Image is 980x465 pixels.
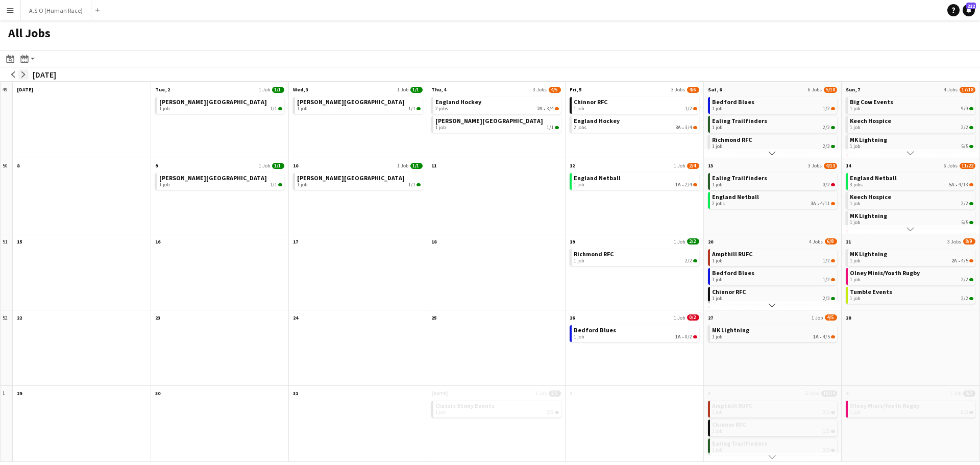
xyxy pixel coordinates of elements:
span: 12 [570,162,575,169]
span: 1/1 [410,163,423,169]
span: 2/3 [831,449,835,452]
span: 1 job [712,143,722,150]
span: 2A [951,258,957,264]
span: 1 Job [259,86,270,93]
span: England Netball [574,174,621,182]
span: 30 [155,390,160,397]
span: [DATE] [431,390,448,397]
a: Ampthill RUFC1 job2/2 [712,401,836,415]
span: 4/13 [969,183,973,186]
span: 2/4 [693,183,697,186]
a: Olney Minis/Youth Rugby1 job0/2 [850,401,973,415]
span: Stowe School [159,174,267,182]
span: 16 [155,238,160,245]
a: Ealing Trailfinders1 job2/2 [712,116,836,131]
span: 1/1 [547,125,554,131]
span: 3/4 [693,126,697,129]
span: 1/1 [408,182,415,188]
span: 20 [708,238,713,245]
span: 9/9 [961,106,968,112]
span: Bedford Blues [574,326,616,334]
a: [PERSON_NAME][GEOGRAPHIC_DATA]1 job1/1 [159,173,283,188]
a: [PERSON_NAME][GEOGRAPHIC_DATA]1 job1/1 [297,97,421,112]
span: 1 job [297,182,307,188]
span: 2/2 [961,125,968,131]
span: Sat, 6 [708,86,722,93]
span: 1 job [574,106,584,112]
span: 2/2 [687,238,699,244]
span: [DATE] [17,86,33,93]
span: 1 job [435,125,446,131]
span: 0/2 [693,335,697,338]
a: Ealing Trailfinders1 job2/3 [712,438,836,453]
span: Richmond RFC [574,250,614,258]
span: Thu, 4 [431,86,446,93]
div: 51 [1,234,13,310]
div: 49 [1,82,13,158]
a: Chinnor RFC1 job2/2 [712,287,836,302]
a: Big Cow Events1 job9/9 [850,97,973,112]
span: 9/9 [969,107,973,110]
span: 1/1 [272,87,284,93]
span: 1/1 [270,182,277,188]
span: 1 job [712,106,722,112]
span: 4/11 [831,202,835,205]
span: 3 Jobs [808,162,822,169]
span: 1/2 [831,278,835,281]
a: Ealing Trailfinders1 job0/2 [712,173,836,188]
span: Fri, 5 [570,86,581,93]
span: 0/2 [823,182,830,188]
span: 28 [846,314,851,321]
span: 1 job [712,125,722,131]
span: MK Lightning [850,250,887,258]
span: 1 job [712,409,722,415]
span: 11 [431,162,436,169]
span: Keech Hospice [850,117,891,125]
a: Tumble Events1 job2/2 [850,287,973,302]
span: 4/5 [969,259,973,262]
span: Stowe School [159,98,267,106]
span: 10/14 [821,390,837,397]
span: Stowe School [297,174,405,182]
span: 22 [17,314,22,321]
span: Olney Minis/Youth Rugby [850,402,920,409]
span: 18 [431,238,436,245]
span: 2/4 [685,182,692,188]
span: 6 Jobs [944,162,958,169]
span: 1 job [712,182,722,188]
span: 1/1 [416,107,421,110]
a: MK Lightning1 job1A•4/5 [712,325,836,340]
span: 2 [570,390,572,397]
span: 21 [846,238,851,245]
a: [PERSON_NAME][GEOGRAPHIC_DATA]1 job1/1 [435,116,559,131]
a: England Hockey2 jobs3A•3/4 [574,116,697,131]
span: Tumble Events [850,288,892,296]
span: 1 job [850,277,860,283]
span: 2/2 [547,409,554,415]
span: 1/2 [685,106,692,112]
div: • [435,106,559,112]
span: 2 jobs [712,201,725,207]
span: 10 [293,162,298,169]
span: 3/4 [555,107,559,110]
span: 15 [17,238,22,245]
span: 0/2 [685,334,692,340]
span: 9 [155,162,158,169]
span: 4/6 [687,87,699,93]
a: Ampthill RUFC1 job1/2 [712,249,836,264]
span: 14 [846,162,851,169]
span: 29 [17,390,22,397]
span: 2A [537,106,543,112]
span: 2/2 [685,258,692,264]
span: 4/13 [959,182,968,188]
span: Wed, 3 [293,86,308,93]
span: 1 job [712,428,722,434]
span: Chinnor RFC [574,98,607,106]
div: 1 [1,386,13,462]
span: 1A [813,334,819,340]
span: 2/2 [969,126,973,129]
span: 1 job [850,143,860,150]
span: 1 Job [674,162,685,169]
a: England Hockey2 jobs2A•3/4 [435,97,559,112]
a: MK Lightning1 job5/5 [850,211,973,226]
